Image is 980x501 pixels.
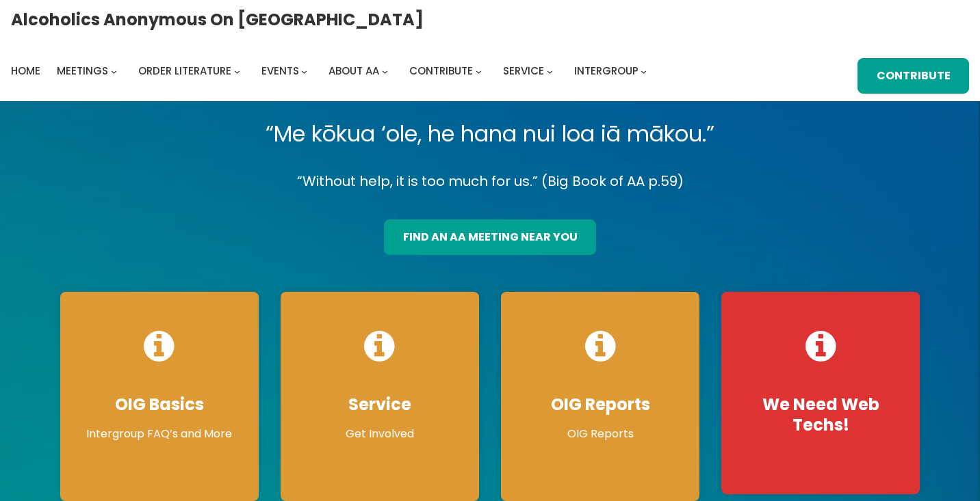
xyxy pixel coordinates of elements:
[49,170,931,193] p: “Without help, it is too much for us.” (Big Book of AA p.59)
[641,68,647,74] button: Intergroup submenu
[409,64,473,78] span: Contribute
[57,62,108,81] a: Meetings
[384,219,596,255] a: find an aa meeting near you
[261,64,299,78] span: Events
[328,64,379,78] span: About AA
[503,62,544,81] a: Service
[547,68,553,74] button: Service submenu
[294,426,465,442] p: Get Involved
[11,64,40,78] span: Home
[49,115,931,153] p: “Me kōkua ‘ole, he hana nui loa iā mākou.”
[515,426,686,442] p: OIG Reports
[138,64,231,78] span: Order Literature
[294,394,465,415] h4: Service
[735,394,906,435] h4: We Need Web Techs!
[476,68,482,74] button: Contribute submenu
[574,64,639,78] span: Intergroup
[234,68,240,74] button: Order Literature submenu
[111,68,117,74] button: Meetings submenu
[409,62,473,81] a: Contribute
[328,62,379,81] a: About AA
[382,68,388,74] button: About AA submenu
[57,64,108,78] span: Meetings
[261,62,299,81] a: Events
[11,5,424,34] a: Alcoholics Anonymous on [GEOGRAPHIC_DATA]
[11,62,40,81] a: Home
[11,62,652,81] nav: Intergroup
[515,394,686,415] h4: OIG Reports
[503,64,544,78] span: Service
[74,426,245,442] p: Intergroup FAQ’s and More
[574,62,639,81] a: Intergroup
[74,394,245,415] h4: OIG Basics
[857,58,969,94] a: Contribute
[301,68,307,74] button: Events submenu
